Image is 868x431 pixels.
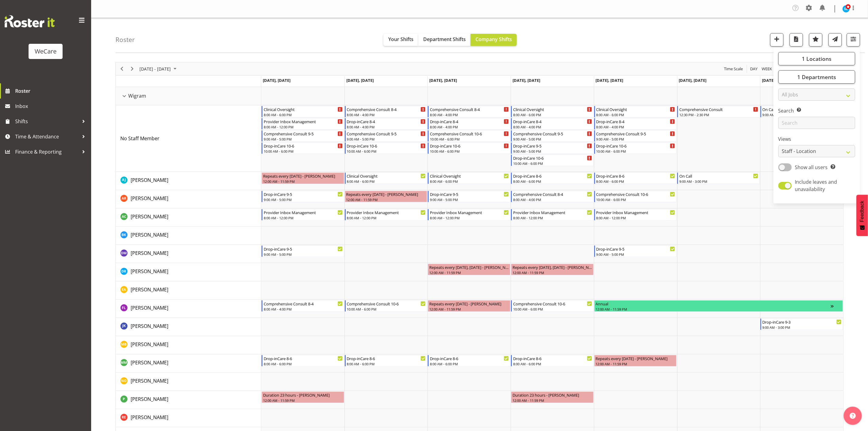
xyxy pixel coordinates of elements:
div: 8:00 AM - 12:00 PM [513,215,592,220]
div: No Staff Member"s event - Drop-inCare 10-6 Begin From Tuesday, September 9, 2025 at 10:00:00 AM G... [345,142,427,154]
td: Deepti Mahajan resource [116,245,261,263]
div: 8:00 AM - 4:00 PM [513,197,592,202]
div: 12:00 AM - 11:59 PM [513,398,592,403]
div: Felize Lacson"s event - Comprehensive Consult 8-4 Begin From Monday, September 8, 2025 at 8:00:00... [262,300,344,312]
div: Repeats every [DATE], [DATE] - [PERSON_NAME] [513,264,592,270]
button: Filter Shifts [847,33,860,47]
div: 8:00 AM - 4:00 PM [430,112,509,117]
a: [PERSON_NAME] [131,414,168,421]
div: No Staff Member"s event - Comprehensive Consult 10-6 Begin From Wednesday, September 10, 2025 at ... [428,130,510,142]
div: 10:00 AM - 6:00 PM [264,149,343,154]
div: 8:00 AM - 12:00 PM [430,215,509,220]
div: Comprehensive Consult 9-5 [513,130,592,137]
div: Andrea Ramirez"s event - Drop-inCare 9-5 Begin From Wednesday, September 10, 2025 at 9:00:00 AM G... [428,191,510,202]
div: Drop-inCare 8-6 [513,173,592,179]
div: No Staff Member"s event - Drop-inCare 8-4 Begin From Tuesday, September 9, 2025 at 8:00:00 AM GMT... [345,118,427,130]
div: No Staff Member"s event - Drop-inCare 8-4 Begin From Friday, September 12, 2025 at 8:00:00 AM GMT... [594,118,677,130]
div: AJ Jones"s event - On Call Begin From Saturday, September 13, 2025 at 9:00:00 AM GMT+12:00 Ends A... [677,172,760,184]
div: Andrea Ramirez"s event - Drop-inCare 9-5 Begin From Monday, September 8, 2025 at 9:00:00 AM GMT+1... [262,191,344,202]
div: 10:00 AM - 6:00 PM [596,149,675,154]
div: No Staff Member"s event - Clinical Oversight Begin From Monday, September 8, 2025 at 8:00:00 AM G... [262,106,344,117]
div: No Staff Member"s event - Comprehensive Consult 9-5 Begin From Tuesday, September 9, 2025 at 9:00... [345,130,427,142]
div: Comprehensive Consult 10-6 [347,301,426,307]
div: 8:00 AM - 6:00 PM [430,179,509,184]
div: Andrea Ramirez"s event - Comprehensive Consult 10-6 Begin From Friday, September 12, 2025 at 10:0... [594,191,677,202]
div: 12:00 AM - 11:59 PM [263,398,343,403]
img: Rosterit website logo [5,15,55,27]
div: Duration 23 hours - [PERSON_NAME] [513,392,592,398]
a: [PERSON_NAME] [131,359,168,366]
div: 8:00 AM - 12:00 PM [264,215,343,220]
div: Clinical Oversight [513,106,592,112]
div: 10:00 AM - 6:00 PM [430,149,509,154]
span: Week [761,65,773,73]
div: Provider Inbox Management [264,118,343,124]
div: Drop-inCare 8-4 [430,118,509,124]
img: help-xxl-2.png [850,413,856,419]
div: Drop-inCare 10-6 [347,143,426,149]
span: [DATE], [DATE] [762,78,790,83]
div: Drop-inCare 9-5 [264,246,343,252]
div: Felize Lacson"s event - Repeats every wednesday - Felize Lacson Begin From Wednesday, September 1... [428,300,510,312]
span: [PERSON_NAME] [131,177,168,183]
div: Provider Inbox Management [513,209,592,215]
label: Search [778,107,855,114]
div: No Staff Member"s event - Drop-inCare 10-6 Begin From Thursday, September 11, 2025 at 10:00:00 AM... [511,155,594,166]
div: 10:00 AM - 6:00 PM [513,307,592,311]
div: 8:00 AM - 6:00 PM [513,179,592,184]
div: John Ko"s event - Drop-inCare 9-3 Begin From Sunday, September 14, 2025 at 9:00:00 AM GMT+12:00 E... [760,318,843,330]
div: 9:00 AM - 5:00 PM [513,137,592,141]
div: 9:00 AM - 3:00 PM [763,112,842,117]
div: 12:00 AM - 11:59 PM [513,270,592,275]
div: 8:00 AM - 12:00 PM [596,215,675,220]
div: 9:00 AM - 5:00 PM [596,137,675,141]
div: No Staff Member"s event - Drop-inCare 8-4 Begin From Wednesday, September 10, 2025 at 8:00:00 AM ... [428,118,510,130]
span: [PERSON_NAME] [131,377,168,384]
button: Highlight an important date within the roster. [809,33,822,47]
div: Andrea Ramirez"s event - Comprehensive Consult 8-4 Begin From Thursday, September 11, 2025 at 8:0... [511,191,594,202]
div: Pooja Prabhu"s event - Duration 23 hours - Pooja Prabhu Begin From Monday, September 8, 2025 at 1... [262,391,344,403]
div: 8:00 AM - 4:00 PM [264,307,343,311]
a: [PERSON_NAME] [131,395,168,403]
a: [PERSON_NAME] [131,249,168,257]
div: Andrea Ramirez"s event - Repeats every tuesday - Andrea Ramirez Begin From Tuesday, September 9, ... [345,191,427,202]
a: [PERSON_NAME] [131,195,168,202]
a: [PERSON_NAME] [131,231,168,238]
label: Views [778,135,855,143]
span: Show all users [795,164,828,171]
div: No Staff Member"s event - Clinical Oversight Begin From Friday, September 12, 2025 at 8:00:00 AM ... [594,106,677,117]
div: 8:00 AM - 6:00 PM [430,361,509,366]
div: No Staff Member"s event - Comprehensive Consult 8-4 Begin From Tuesday, September 9, 2025 at 8:00... [345,106,427,117]
div: Comprehensive Consult [679,106,758,112]
div: Drop-inCare 10-6 [264,143,343,149]
div: AJ Jones"s event - Clinical Oversight Begin From Wednesday, September 10, 2025 at 8:00:00 AM GMT+... [428,172,510,184]
div: Pooja Prabhu"s event - Duration 23 hours - Pooja Prabhu Begin From Thursday, September 11, 2025 a... [511,391,594,403]
td: Deepti Raturi resource [116,263,261,281]
div: 12:00 AM - 11:59 PM [596,361,675,366]
td: Felize Lacson resource [116,300,261,318]
div: Comprehensive Consult 10-6 [430,130,509,137]
div: No Staff Member"s event - Comprehensive Consult 9-5 Begin From Monday, September 8, 2025 at 9:00:... [262,130,344,142]
div: On Call [679,173,758,179]
span: [DATE] - [DATE] [139,65,171,73]
td: Pooja Prabhu resource [116,391,261,409]
div: 8:00 AM - 6:00 PM [347,179,426,184]
button: Timeline Day [749,65,759,73]
div: Provider Inbox Management [264,209,343,215]
span: [PERSON_NAME] [131,286,168,293]
div: Comprehensive Consult 10-6 [513,301,592,307]
button: Previous [118,65,126,73]
div: Matthew Mckenzie"s event - Drop-inCare 8-6 Begin From Thursday, September 11, 2025 at 8:00:00 AM ... [511,355,594,367]
div: No Staff Member"s event - Drop-inCare 10-6 Begin From Friday, September 12, 2025 at 10:00:00 AM G... [594,142,677,154]
div: Drop-inCare 8-4 [596,118,675,124]
td: Andrea Ramirez resource [116,190,261,208]
div: Matthew Mckenzie"s event - Drop-inCare 8-6 Begin From Tuesday, September 9, 2025 at 8:00:00 AM GM... [345,355,427,367]
div: Comprehensive Consult 9-5 [347,130,426,137]
div: Drop-inCare 8-6 [513,355,592,361]
div: No Staff Member"s event - Drop-inCare 10-6 Begin From Wednesday, September 10, 2025 at 10:00:00 A... [428,142,510,154]
div: No Staff Member"s event - Comprehensive Consult 9-5 Begin From Friday, September 12, 2025 at 9:00... [594,130,677,142]
span: Company Shifts [475,36,512,43]
div: Duration 23 hours - [PERSON_NAME] [263,392,343,398]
